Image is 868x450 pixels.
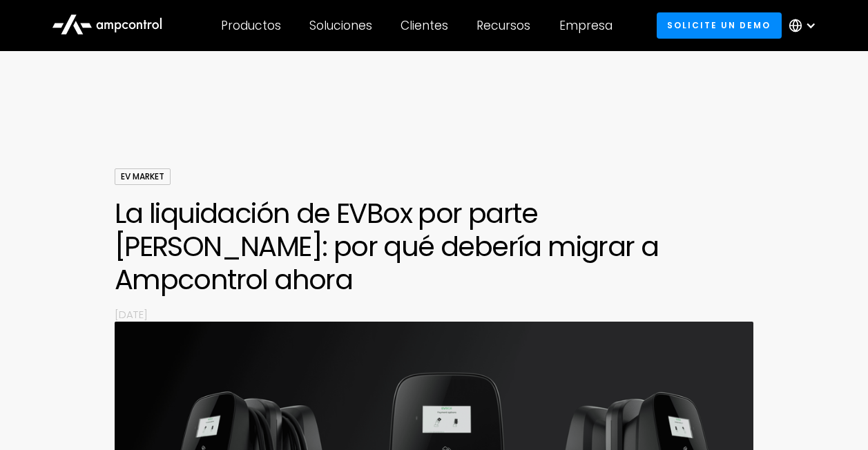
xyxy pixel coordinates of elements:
[309,18,372,33] div: Soluciones
[221,18,281,33] div: Productos
[559,18,613,33] div: Empresa
[401,18,448,33] div: Clientes
[115,307,754,322] p: [DATE]
[115,168,171,185] div: EV Market
[476,18,530,33] div: Recursos
[657,12,782,38] a: Solicite un demo
[115,197,754,296] h1: La liquidación de EVBox por parte [PERSON_NAME]: por qué debería migrar a Ampcontrol ahora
